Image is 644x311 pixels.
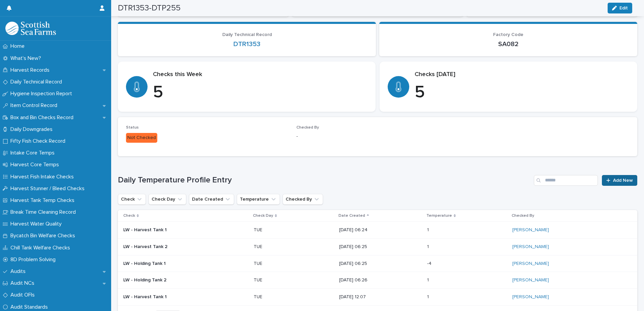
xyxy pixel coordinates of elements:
p: LW - Holding Tank 1 [123,261,241,267]
p: Checked By [512,212,534,219]
p: -4 [427,260,433,267]
p: Harvest Tank Temp Checks [8,197,80,204]
button: Edit [608,3,632,13]
p: Check [123,212,135,219]
tr: LW - Holding Tank 1TUETUE [DATE] 06:25-4-4 [PERSON_NAME] [118,255,637,272]
p: Daily Downgrades [8,126,58,133]
p: Home [8,43,30,49]
a: [PERSON_NAME] [512,294,549,300]
p: 1 [427,276,430,283]
button: Date Created [189,194,234,205]
a: [PERSON_NAME] [512,277,549,283]
p: 8D Problem Solving [8,256,61,263]
p: TUE [254,293,264,300]
p: TUE [254,243,264,250]
span: Status [126,126,139,130]
p: [DATE] 06:24 [339,227,421,233]
p: Checks this Week [153,71,367,78]
p: TUE [254,260,264,267]
a: DTR1353 [233,40,260,48]
p: 1 [427,243,430,250]
p: Fifty Fish Check Record [8,138,71,144]
p: Audits [8,268,31,275]
p: Harvest Water Quality [8,221,67,227]
input: Search [534,175,598,186]
h2: DTR1353-DTP255 [118,3,181,13]
p: 1 [427,226,430,233]
p: Audit OFIs [8,292,40,298]
a: [PERSON_NAME] [512,261,549,267]
tr: LW - Harvest Tank 1TUETUE [DATE] 12:0711 [PERSON_NAME] [118,289,637,306]
a: [PERSON_NAME] [512,227,549,233]
p: LW - Harvest Tank 1 [123,227,241,233]
p: [DATE] 06:26 [339,277,421,283]
span: Checked By [296,126,319,130]
p: Temperature [426,212,452,219]
button: Check [118,194,146,205]
p: [DATE] 12:07 [339,294,421,300]
span: Factory Code [493,32,523,37]
p: Audit Standards [8,304,53,310]
span: Edit [619,6,628,10]
p: [DATE] 06:25 [339,261,421,267]
p: TUE [254,276,264,283]
p: Item Control Record [8,102,63,109]
p: Harvest Records [8,67,55,73]
p: 5 [415,82,629,103]
p: Chill Tank Welfare Checks [8,245,75,251]
tr: LW - Harvest Tank 1TUETUE [DATE] 06:2411 [PERSON_NAME] [118,221,637,238]
a: Add New [602,175,637,186]
h1: Daily Temperature Profile Entry [118,175,531,185]
p: LW - Harvest Tank 1 [123,294,241,300]
p: Box and Bin Checks Record [8,114,79,121]
p: 5 [153,82,367,103]
p: Harvest Fish Intake Checks [8,174,79,180]
tr: LW - Harvest Tank 2TUETUE [DATE] 06:2511 [PERSON_NAME] [118,238,637,255]
p: LW - Holding Tank 2 [123,277,241,283]
p: LW - Harvest Tank 2 [123,244,241,250]
div: Not Checked [126,133,157,143]
p: SA082 [387,40,629,48]
p: What's New? [8,55,46,62]
span: Daily Technical Record [222,32,272,37]
p: 1 [427,293,430,300]
p: Hygiene Inspection Report [8,91,77,97]
button: Checked By [283,194,323,205]
p: TUE [254,226,264,233]
p: Daily Technical Record [8,79,67,85]
p: Break Time Cleaning Record [8,209,81,215]
p: Audit NCs [8,280,40,286]
p: [DATE] 06:25 [339,244,421,250]
tr: LW - Holding Tank 2TUETUE [DATE] 06:2611 [PERSON_NAME] [118,272,637,289]
p: Check Day [253,212,273,219]
p: Checks [DATE] [415,71,629,78]
button: Check Day [149,194,186,205]
button: Temperature [237,194,280,205]
p: - [296,133,459,140]
p: Bycatch Bin Welfare Checks [8,233,80,239]
img: mMrefqRFQpe26GRNOUkG [5,22,56,35]
p: Date Created [339,212,365,219]
a: [PERSON_NAME] [512,244,549,250]
p: Harvest Core Temps [8,162,64,168]
p: Intake Core Temps [8,150,60,156]
p: Harvest Stunner / Bleed Checks [8,185,90,192]
span: Add New [613,178,633,183]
